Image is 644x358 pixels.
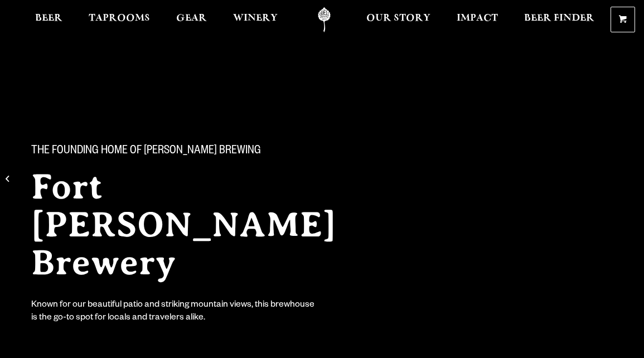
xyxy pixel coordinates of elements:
[31,144,261,159] span: The Founding Home of [PERSON_NAME] Brewing
[303,7,345,32] a: Odell Home
[226,7,285,32] a: Winery
[366,14,430,23] span: Our Story
[517,7,602,32] a: Beer Finder
[233,14,278,23] span: Winery
[81,7,157,32] a: Taprooms
[31,299,317,325] div: Known for our beautiful patio and striking mountain views, this brewhouse is the go-to spot for l...
[31,168,379,282] h2: Fort [PERSON_NAME] Brewery
[169,7,214,32] a: Gear
[35,14,62,23] span: Beer
[28,7,70,32] a: Beer
[176,14,207,23] span: Gear
[359,7,438,32] a: Our Story
[449,7,505,32] a: Impact
[89,14,150,23] span: Taprooms
[457,14,498,23] span: Impact
[524,14,594,23] span: Beer Finder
